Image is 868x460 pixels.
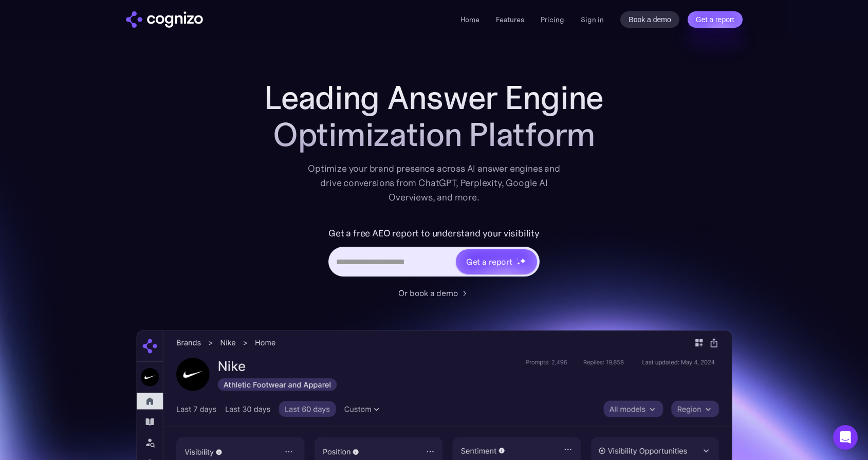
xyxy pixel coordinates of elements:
div: Get a report [466,255,512,268]
img: star [517,262,521,265]
div: Or book a demo [398,287,458,299]
a: home [126,11,203,28]
img: cognizo logo [126,11,203,28]
label: Get a free AEO report to understand your visibility [328,225,540,242]
div: Open Intercom Messenger [833,425,858,450]
a: Sign in [581,13,604,26]
img: star [517,258,519,260]
img: star [520,257,526,264]
a: Get a reportstarstarstar [455,248,538,275]
a: Home [460,15,479,24]
a: Or book a demo [398,287,470,299]
form: Hero URL Input Form [328,225,540,282]
a: Pricing [541,15,564,24]
h1: Leading Answer Engine Optimization Platform [229,79,640,153]
a: Book a demo [620,11,679,28]
a: Features [496,15,524,24]
div: Optimize your brand presence across AI answer engines and drive conversions from ChatGPT, Perplex... [308,161,561,205]
a: Get a report [688,11,743,28]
